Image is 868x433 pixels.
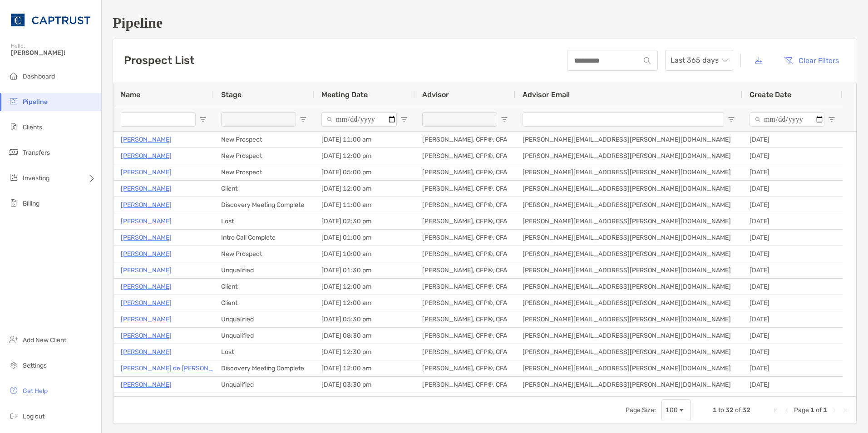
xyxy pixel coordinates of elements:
[742,230,843,246] div: [DATE]
[415,246,515,262] div: [PERSON_NAME], CFP®, CFA
[8,121,19,132] img: clients icon
[121,314,172,325] a: [PERSON_NAME]
[221,90,242,99] span: Stage
[415,279,515,295] div: [PERSON_NAME], CFP®, CFA
[214,262,314,278] div: Unqualified
[515,246,742,262] div: [PERSON_NAME][EMAIL_ADDRESS][PERSON_NAME][DOMAIN_NAME]
[23,73,55,80] span: Dashboard
[214,148,314,164] div: New Prospect
[214,132,314,148] div: New Prospect
[515,344,742,360] div: [PERSON_NAME][EMAIL_ADDRESS][PERSON_NAME][DOMAIN_NAME]
[515,311,742,327] div: [PERSON_NAME][EMAIL_ADDRESS][PERSON_NAME][DOMAIN_NAME]
[214,279,314,295] div: Client
[214,181,314,197] div: Client
[121,232,172,243] a: [PERSON_NAME]
[300,116,307,123] button: Open Filter Menu
[515,393,742,409] div: [PERSON_NAME][EMAIL_ADDRESS][PERSON_NAME][DOMAIN_NAME]
[23,98,48,106] span: Pipeline
[121,379,172,390] a: [PERSON_NAME]
[742,181,843,197] div: [DATE]
[314,360,415,376] div: [DATE] 12:00 am
[415,328,515,344] div: [PERSON_NAME], CFP®, CFA
[666,406,678,414] div: 100
[742,197,843,213] div: [DATE]
[314,132,415,148] div: [DATE] 11:00 am
[415,360,515,376] div: [PERSON_NAME], CFP®, CFA
[742,295,843,311] div: [DATE]
[415,393,515,409] div: [PERSON_NAME], CFP®, CFA
[121,265,172,276] a: [PERSON_NAME]
[523,90,570,99] span: Advisor Email
[214,328,314,344] div: Unqualified
[415,164,515,180] div: [PERSON_NAME], CFP®, CFA
[23,387,48,395] span: Get Help
[515,181,742,197] div: [PERSON_NAME][EMAIL_ADDRESS][PERSON_NAME][DOMAIN_NAME]
[214,246,314,262] div: New Prospect
[214,393,314,409] div: Lost
[314,213,415,229] div: [DATE] 02:30 pm
[121,330,172,341] a: [PERSON_NAME]
[415,197,515,213] div: [PERSON_NAME], CFP®, CFA
[415,230,515,246] div: [PERSON_NAME], CFP®, CFA
[742,279,843,295] div: [DATE]
[742,213,843,229] div: [DATE]
[831,407,838,414] div: Next Page
[23,413,44,420] span: Log out
[11,49,96,57] span: [PERSON_NAME]!
[314,328,415,344] div: [DATE] 08:30 am
[515,213,742,229] div: [PERSON_NAME][EMAIL_ADDRESS][PERSON_NAME][DOMAIN_NAME]
[121,167,172,178] p: [PERSON_NAME]
[23,174,49,182] span: Investing
[415,344,515,360] div: [PERSON_NAME], CFP®, CFA
[314,164,415,180] div: [DATE] 05:00 pm
[415,295,515,311] div: [PERSON_NAME], CFP®, CFA
[750,112,824,127] input: Create Date Filter Input
[23,149,50,157] span: Transfers
[415,148,515,164] div: [PERSON_NAME], CFP®, CFA
[23,362,47,369] span: Settings
[8,70,19,81] img: dashboard icon
[415,181,515,197] div: [PERSON_NAME], CFP®, CFA
[735,406,741,414] span: of
[783,407,790,414] div: Previous Page
[742,246,843,262] div: [DATE]
[121,346,172,358] a: [PERSON_NAME]
[121,112,196,127] input: Name Filter Input
[214,213,314,229] div: Lost
[121,150,172,162] a: [PERSON_NAME]
[121,297,172,309] a: [PERSON_NAME]
[314,344,415,360] div: [DATE] 12:30 pm
[23,200,39,207] span: Billing
[742,393,843,409] div: [DATE]
[501,116,508,123] button: Open Filter Menu
[8,147,19,157] img: transfers icon
[121,199,172,211] a: [PERSON_NAME]
[515,295,742,311] div: [PERSON_NAME][EMAIL_ADDRESS][PERSON_NAME][DOMAIN_NAME]
[214,344,314,360] div: Lost
[314,295,415,311] div: [DATE] 12:00 am
[523,112,724,127] input: Advisor Email Filter Input
[121,363,232,374] a: [PERSON_NAME] de [PERSON_NAME]
[400,116,408,123] button: Open Filter Menu
[121,134,172,145] a: [PERSON_NAME]
[661,399,691,421] div: Page Size
[314,262,415,278] div: [DATE] 01:30 pm
[314,181,415,197] div: [DATE] 12:00 am
[121,183,172,194] a: [PERSON_NAME]
[23,336,66,344] span: Add New Client
[214,311,314,327] div: Unqualified
[214,164,314,180] div: New Prospect
[742,344,843,360] div: [DATE]
[121,248,172,260] a: [PERSON_NAME]
[121,216,172,227] a: [PERSON_NAME]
